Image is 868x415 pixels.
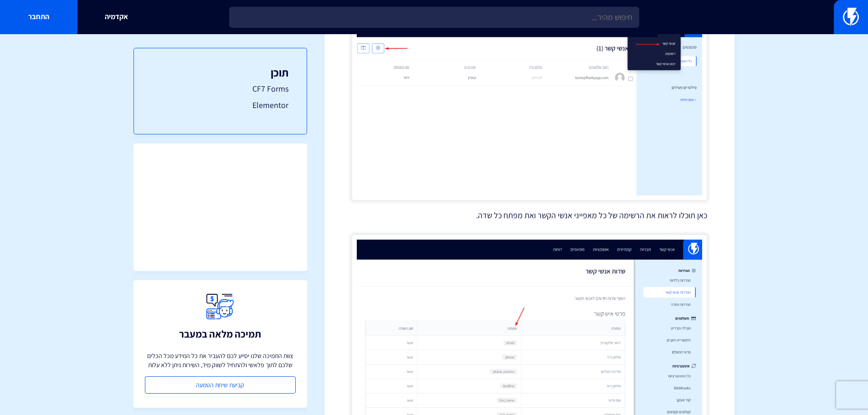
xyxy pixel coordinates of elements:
a: Elementor [152,99,288,111]
h3: תוכן [152,67,288,78]
p: כאן תוכלו לראות את הרשימה של כל מאפייני אנשי הקשר ואת מפתח כל שדה. [352,210,707,221]
a: קביעת שיחת הטמעה [145,376,296,394]
p: צוות התמיכה שלנו יסייע לכם להעביר את כל המידע מכל הכלים שלכם לתוך פלאשי ולהתחיל לשווק מיד, השירות... [145,351,296,369]
h3: תמיכה מלאה במעבר [179,328,261,339]
input: חיפוש מהיר... [229,7,639,28]
a: CF7 Forms [152,83,288,95]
